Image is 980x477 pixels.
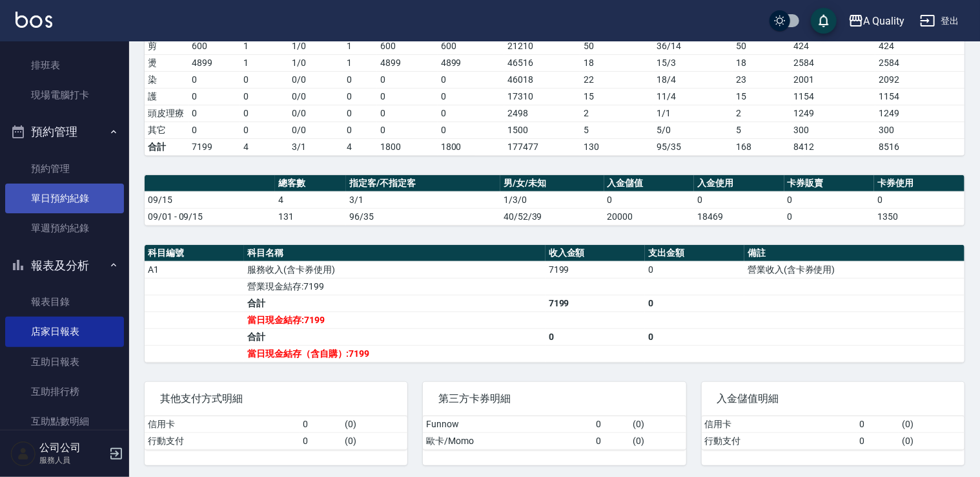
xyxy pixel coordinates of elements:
[504,71,580,88] td: 46018
[694,191,784,208] td: 0
[438,88,505,105] td: 0
[604,175,695,192] th: 入金儲值
[275,175,346,192] th: 總客數
[629,432,686,449] td: ( 0 )
[145,122,189,138] td: 其它
[343,88,377,105] td: 0
[377,71,438,88] td: 0
[784,208,875,225] td: 0
[653,138,733,155] td: 95/35
[289,37,343,54] td: 1 / 0
[5,377,124,407] a: 互助排行榜
[189,54,240,71] td: 4899
[244,278,546,295] td: 營業現金結存:7199
[189,71,240,88] td: 0
[240,105,289,122] td: 0
[784,191,875,208] td: 0
[289,54,343,71] td: 1 / 0
[244,261,546,278] td: 服務收入(含卡券使用)
[377,138,438,155] td: 1800
[504,122,580,138] td: 1500
[694,175,784,192] th: 入金使用
[343,138,377,155] td: 4
[189,88,240,105] td: 0
[145,105,189,122] td: 頭皮理療
[857,416,899,433] td: 0
[343,37,377,54] td: 1
[438,138,505,155] td: 1800
[653,105,733,122] td: 1 / 1
[645,261,744,278] td: 0
[733,88,791,105] td: 15
[5,154,124,184] a: 預約管理
[546,295,645,312] td: 7199
[5,287,124,317] a: 報表目錄
[377,88,438,105] td: 0
[5,213,124,243] a: 單週預約紀錄
[593,416,629,433] td: 0
[438,71,505,88] td: 0
[423,416,593,433] td: Funnow
[744,261,965,278] td: 營業收入(含卡券使用)
[5,50,124,80] a: 排班表
[289,122,343,138] td: 0 / 0
[580,122,654,138] td: 5
[580,37,654,54] td: 50
[438,37,505,54] td: 600
[275,191,346,208] td: 4
[504,37,580,54] td: 21210
[145,138,189,155] td: 合計
[438,105,505,122] td: 0
[899,416,965,433] td: ( 0 )
[604,191,695,208] td: 0
[145,71,189,88] td: 染
[289,71,343,88] td: 0 / 0
[5,249,124,282] button: 報表及分析
[702,416,965,450] table: a dense table
[744,245,965,262] th: 備註
[875,105,966,122] td: 1249
[244,312,546,328] td: 當日現金結存:7199
[653,88,733,105] td: 11 / 4
[546,328,645,345] td: 0
[580,105,654,122] td: 2
[275,208,346,225] td: 131
[289,138,343,155] td: 3/1
[39,441,105,454] h5: 公司公司
[423,416,686,450] table: a dense table
[145,54,189,71] td: 燙
[39,454,105,466] p: 服務人員
[145,416,300,433] td: 信用卡
[5,407,124,436] a: 互助點數明細
[504,88,580,105] td: 17310
[145,191,275,208] td: 09/15
[500,208,604,225] td: 40/52/39
[874,175,965,192] th: 卡券使用
[343,105,377,122] td: 0
[791,88,876,105] td: 1154
[874,191,965,208] td: 0
[504,54,580,71] td: 46516
[5,184,124,213] a: 單日預約紀錄
[160,392,392,405] span: 其他支付方式明細
[15,12,52,28] img: Logo
[580,54,654,71] td: 18
[346,208,500,225] td: 96/35
[653,37,733,54] td: 36 / 14
[653,71,733,88] td: 18 / 4
[244,295,546,312] td: 合計
[580,88,654,105] td: 15
[504,105,580,122] td: 2498
[875,71,966,88] td: 2092
[145,88,189,105] td: 護
[791,54,876,71] td: 2584
[899,432,965,449] td: ( 0 )
[500,175,604,192] th: 男/女/未知
[189,37,240,54] td: 600
[500,191,604,208] td: 1/3/0
[864,13,905,29] div: A Quality
[300,416,342,433] td: 0
[438,392,670,405] span: 第三方卡券明細
[5,80,124,110] a: 現場電腦打卡
[580,138,654,155] td: 130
